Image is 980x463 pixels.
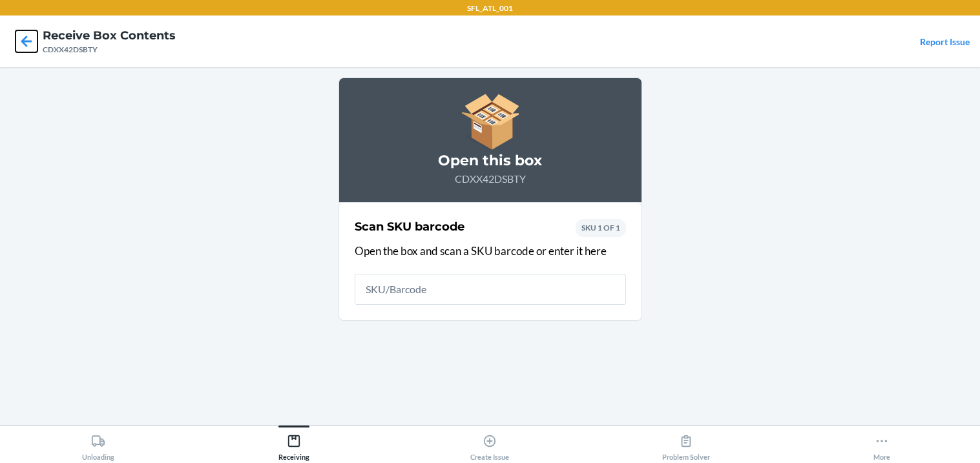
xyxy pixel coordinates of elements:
div: Problem Solver [662,429,710,461]
p: SKU 1 OF 1 [581,222,620,234]
button: Create Issue [392,426,588,461]
div: Create Issue [470,429,509,461]
div: More [873,429,890,461]
p: CDXX42DSBTY [355,171,626,187]
h3: Open this box [355,150,626,171]
div: Receiving [278,429,309,461]
p: Open the box and scan a SKU barcode or enter it here [355,243,626,260]
button: Receiving [196,426,391,461]
a: Report Issue [920,36,970,47]
button: Problem Solver [588,426,784,461]
button: More [784,426,980,461]
div: Unloading [82,429,114,461]
div: CDXX42DSBTY [43,44,176,56]
h2: Scan SKU barcode [355,218,464,235]
p: SFL_ATL_001 [467,3,513,14]
h4: Receive Box Contents [43,27,176,44]
input: SKU/Barcode [355,274,626,305]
